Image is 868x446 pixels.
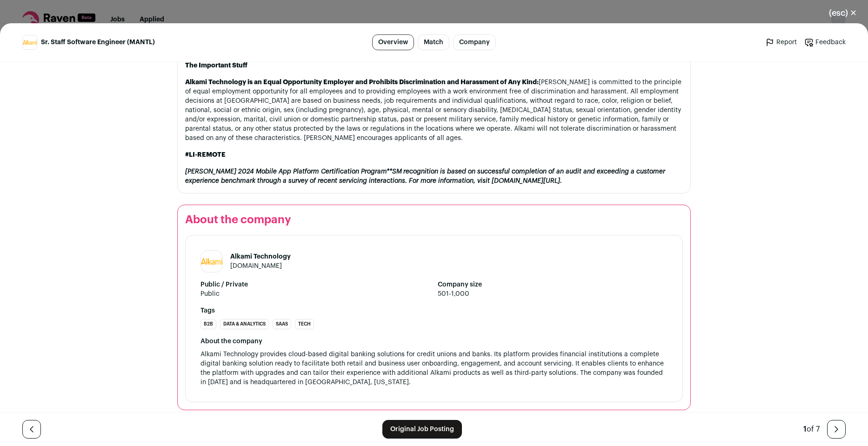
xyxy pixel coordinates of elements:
[438,289,668,299] span: 501-1,000
[185,62,247,69] strong: The Important Stuff
[804,38,846,47] a: Feedback
[453,34,496,50] a: Company
[438,280,668,289] strong: Company size
[765,38,797,47] a: Report
[230,252,291,261] h1: Alkami Technology
[372,34,414,50] a: Overview
[803,424,820,435] div: of 7
[185,168,402,175] em: [PERSON_NAME] 2024 Mobile App Platform Certification Program**SM
[185,168,665,184] em: recognition is based on successful completion of an audit and exceeding a customer experience ben...
[220,319,269,329] li: Data & Analytics
[200,319,216,329] li: B2B
[41,38,155,47] span: Sr. Staff Software Engineer (MANTL)
[200,289,430,299] span: Public
[185,79,539,86] strong: Alkami Technology is an Equal Opportunity Employer and Prohibits Discrimination and Harassment of...
[273,319,291,329] li: SaaS
[382,420,462,439] a: Original Job Posting
[200,306,668,315] strong: Tags
[230,263,282,269] a: [DOMAIN_NAME]
[803,426,807,433] span: 1
[818,3,868,23] button: Close modal
[200,337,668,346] div: About the company
[185,152,226,158] strong: #LI-REMOTE
[418,34,449,50] a: Match
[185,213,683,227] h2: About the company
[201,258,222,265] img: c845aac2789c1b30fdc3eb4176dac537391df06ed23acd8e89f60a323ad6dbd0.png
[23,40,37,44] img: c845aac2789c1b30fdc3eb4176dac537391df06ed23acd8e89f60a323ad6dbd0.png
[200,280,430,289] strong: Public / Private
[200,351,666,386] span: Alkami Technology provides cloud-based digital banking solutions for credit unions and banks. Its...
[185,78,683,143] p: [PERSON_NAME] is committed to the principle of equal employment opportunity for all employees and...
[295,319,314,329] li: Tech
